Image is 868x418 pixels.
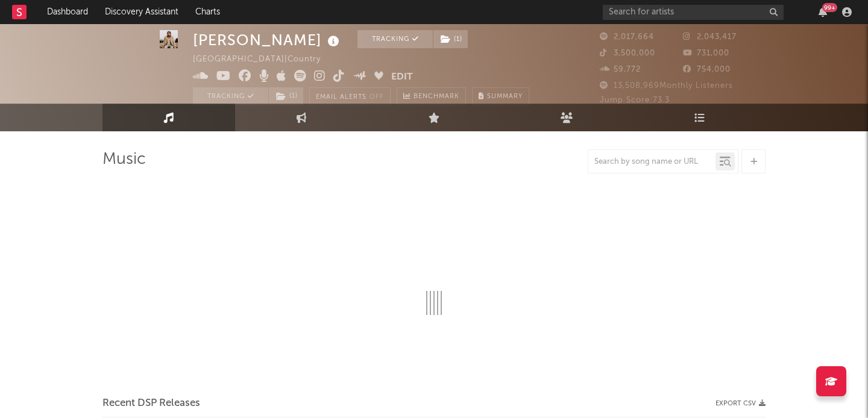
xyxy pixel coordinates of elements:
div: 99 + [822,3,837,12]
span: 2,043,417 [683,33,737,41]
button: (1) [433,30,468,48]
button: 99+ [819,7,827,17]
span: 731,000 [683,49,729,57]
em: Off [370,94,384,101]
span: Benchmark [414,90,459,104]
button: Email AlertsOff [309,87,391,105]
span: 754,000 [683,66,731,73]
span: 2,017,664 [600,33,654,41]
span: 13,508,969 Monthly Listeners [600,82,733,90]
div: [PERSON_NAME] [193,30,342,50]
button: Edit [391,70,413,85]
button: Tracking [357,30,433,48]
input: Search for artists [603,5,784,20]
button: Export CSV [715,400,766,407]
a: Benchmark [397,87,466,105]
span: ( 1 ) [268,87,304,105]
button: Summary [472,87,529,105]
span: ( 1 ) [433,30,468,48]
span: 59,772 [600,66,641,73]
span: Recent DSP Releases [102,396,200,411]
input: Search by song name or URL [588,157,715,167]
span: Jump Score: 73.3 [600,96,670,104]
span: 3,500,000 [600,49,655,57]
div: [GEOGRAPHIC_DATA] | Country [193,52,335,67]
button: Tracking [193,87,268,105]
button: (1) [269,87,303,105]
span: Summary [487,93,523,100]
